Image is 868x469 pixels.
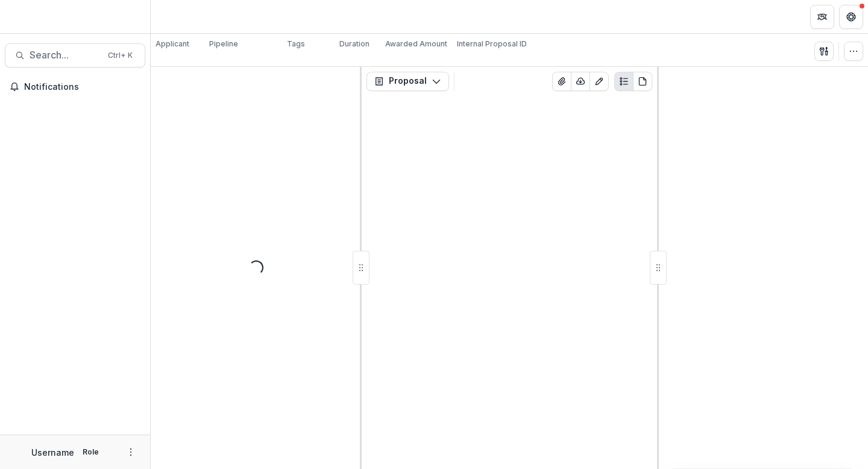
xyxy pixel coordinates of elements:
[156,39,189,49] p: Applicant
[79,447,102,458] p: Role
[287,39,305,49] p: Tags
[105,49,135,62] div: Ctrl + K
[366,72,449,91] button: Proposal
[385,39,447,49] p: Awarded Amount
[209,39,238,49] p: Pipeline
[839,5,863,29] button: Get Help
[24,82,140,92] span: Notifications
[124,445,138,459] button: More
[5,77,145,96] button: Notifications
[30,49,101,61] span: Search...
[552,72,571,91] button: View Attached Files
[457,39,527,49] p: Internal Proposal ID
[31,446,74,459] p: Username
[339,39,370,49] p: Duration
[590,72,609,91] button: Edit as form
[5,43,145,68] button: Search...
[810,5,834,29] button: Partners
[614,72,634,91] button: Plaintext view
[633,72,652,91] button: PDF view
